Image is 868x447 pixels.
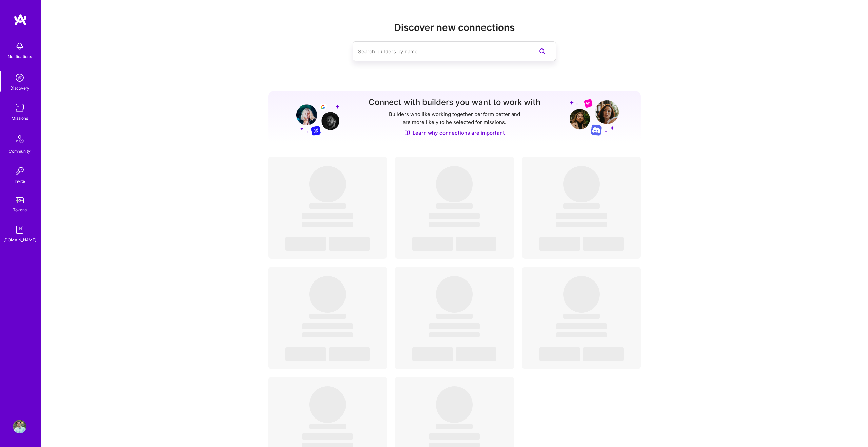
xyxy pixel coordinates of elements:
span: ‌ [309,203,346,209]
span: ‌ [563,203,600,209]
span: ‌ [329,237,370,251]
img: teamwork [13,101,26,115]
span: ‌ [436,276,473,313]
img: discovery [13,71,26,84]
span: ‌ [302,222,353,227]
img: Discover [405,130,410,136]
span: ‌ [429,433,480,440]
span: ‌ [429,222,480,227]
span: ‌ [436,314,473,319]
img: Grow your network [290,98,339,136]
span: ‌ [285,237,326,251]
input: Search builders by name [358,43,524,60]
span: ‌ [302,332,353,337]
span: ‌ [285,347,326,361]
span: ‌ [436,203,473,209]
span: ‌ [309,166,346,202]
span: ‌ [429,213,480,219]
span: ‌ [302,213,353,219]
img: User Avatar [13,420,26,433]
span: ‌ [302,433,353,440]
span: ‌ [309,276,346,313]
h2: Discover new connections [268,22,641,33]
div: Missions [12,115,28,122]
span: ‌ [309,314,346,319]
div: Invite [15,178,25,185]
span: ‌ [539,237,580,251]
span: ‌ [412,237,453,251]
div: Discovery [10,84,29,92]
img: Grow your network [570,99,619,136]
span: ‌ [309,424,346,429]
span: ‌ [556,332,607,337]
span: ‌ [556,222,607,227]
img: guide book [13,223,26,236]
span: ‌ [556,323,607,329]
img: bell [13,39,26,53]
div: Notifications [8,53,32,60]
div: [DOMAIN_NAME] [3,236,36,244]
span: ‌ [539,347,580,361]
span: ‌ [563,166,600,202]
img: tokens [16,197,24,203]
img: logo [14,14,27,26]
span: ‌ [429,332,480,337]
span: ‌ [436,424,473,429]
span: ‌ [456,237,496,251]
span: ‌ [302,323,353,329]
span: ‌ [436,166,473,202]
a: User Avatar [11,420,28,433]
span: ‌ [412,347,453,361]
a: Learn why connections are important [405,129,505,136]
span: ‌ [436,386,473,423]
span: ‌ [583,347,624,361]
span: ‌ [309,386,346,423]
div: Community [9,148,31,155]
span: ‌ [583,237,624,251]
img: Invite [13,164,26,178]
span: ‌ [556,213,607,219]
span: ‌ [563,276,600,313]
span: ‌ [429,323,480,329]
span: ‌ [329,347,370,361]
div: Tokens [13,206,27,213]
img: Community [12,131,28,148]
span: ‌ [563,314,600,319]
p: Builders who like working together perform better and are more likely to be selected for missions. [388,110,521,127]
h3: Connect with builders you want to work with [369,98,540,108]
i: icon SearchPurple [538,47,546,55]
span: ‌ [456,347,496,361]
